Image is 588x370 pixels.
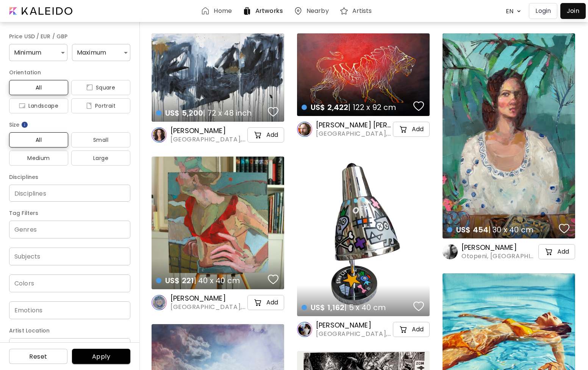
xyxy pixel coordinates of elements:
[9,209,130,218] h6: Tag Filters
[9,32,130,41] h6: Price USD / EUR / GBP
[253,298,263,307] img: cart-icon
[412,125,424,133] h5: Add
[253,130,263,140] img: cart-icon
[297,121,430,138] a: [PERSON_NAME] [PERSON_NAME][GEOGRAPHIC_DATA], [GEOGRAPHIC_DATA]cart-iconAdd
[15,135,62,144] span: All
[152,126,284,144] a: [PERSON_NAME][GEOGRAPHIC_DATA], [GEOGRAPHIC_DATA]cart-iconAdd
[9,349,67,364] button: Reset
[316,121,391,130] h6: [PERSON_NAME] [PERSON_NAME]
[515,8,523,15] img: arrow down
[77,83,124,92] span: Square
[9,44,67,61] div: Minimum
[19,103,25,109] img: icon
[86,85,93,91] img: icon
[247,295,284,310] button: cart-iconAdd
[242,6,286,16] a: Artworks
[165,108,203,118] span: US$ 5,200
[247,127,284,143] button: cart-iconAdd
[9,132,68,147] button: All
[15,101,62,110] span: Landscape
[411,99,426,114] button: favorites
[77,135,124,144] span: Small
[152,294,284,311] a: [PERSON_NAME][GEOGRAPHIC_DATA], [GEOGRAPHIC_DATA]cart-iconAdd
[152,33,284,122] a: US$ 5,200| 72 x 48 inchfavoriteshttps://cdn.kaleido.art/CDN/Artwork/174515/Primary/medium.webp?up...
[78,353,124,361] span: Apply
[538,244,575,259] button: cart-iconAdd
[9,326,130,335] h6: Artist Location
[535,6,551,16] p: Login
[152,157,284,289] a: US$ 221| 40 x 40 cmfavoriteshttps://cdn.kaleido.art/CDN/Artwork/169904/Primary/medium.webp?update...
[201,6,235,16] a: Home
[393,122,430,137] button: cart-iconAdd
[316,330,391,338] span: [GEOGRAPHIC_DATA], [GEOGRAPHIC_DATA]
[9,120,130,129] h6: Size
[352,8,372,14] h6: Artists
[72,44,130,61] div: Maximum
[71,151,130,166] button: Large
[15,154,62,163] span: Medium
[544,247,554,256] img: cart-icon
[316,130,391,138] span: [GEOGRAPHIC_DATA], [GEOGRAPHIC_DATA]
[557,248,569,256] h5: Add
[297,33,430,116] a: US$ 2,422| 122 x 92 cmfavoriteshttps://cdn.kaleido.art/CDN/Artwork/174965/Primary/medium.webp?upd...
[71,80,130,95] button: iconSquare
[297,151,430,316] a: US$ 1,162| 5 x 40 cmfavoriteshttps://cdn.kaleido.art/CDN/Artwork/173989/Primary/medium.webp?updat...
[77,101,124,110] span: Portrait
[560,3,586,19] a: Join
[302,303,411,312] h4: | 5 x 40 cm
[297,321,430,338] a: [PERSON_NAME][GEOGRAPHIC_DATA], [GEOGRAPHIC_DATA]cart-iconAdd
[72,349,130,364] button: Apply
[9,98,68,113] button: iconLandscape
[170,135,246,144] span: [GEOGRAPHIC_DATA], [GEOGRAPHIC_DATA]
[266,299,278,306] h5: Add
[456,224,488,235] span: US$ 454
[461,252,537,260] span: Otopeni, [GEOGRAPHIC_DATA]
[266,131,278,139] h5: Add
[266,104,280,119] button: favorites
[399,125,408,134] img: cart-icon
[156,108,266,118] h4: | 72 x 48 inch
[86,103,92,109] img: icon
[77,154,124,163] span: Large
[21,121,28,129] img: info
[529,3,557,19] button: Login
[9,172,130,182] h6: Disciplines
[255,8,283,14] h6: Artworks
[461,243,537,252] h6: [PERSON_NAME]
[71,98,130,113] button: iconPortrait
[443,33,575,238] a: US$ 454| 30 x 40 cmfavoriteshttps://cdn.kaleido.art/CDN/Artwork/172053/Primary/medium.webp?update...
[311,302,344,313] span: US$ 1,162
[316,321,391,330] h6: [PERSON_NAME]
[447,225,557,235] h4: | 30 x 40 cm
[156,276,266,285] h4: | 40 x 40 cm
[443,243,575,260] a: [PERSON_NAME]Otopeni, [GEOGRAPHIC_DATA]cart-iconAdd
[165,275,194,286] span: US$ 221
[266,272,280,287] button: favorites
[399,325,408,334] img: cart-icon
[170,126,246,135] h6: [PERSON_NAME]
[214,8,231,14] h6: Home
[502,5,515,18] div: EN
[307,8,329,14] h6: Nearby
[411,299,426,314] button: favorites
[302,102,411,112] h4: | 122 x 92 cm
[557,221,571,236] button: favorites
[339,6,375,16] a: Artists
[294,6,332,16] a: Nearby
[71,132,130,147] button: Small
[393,322,430,337] button: cart-iconAdd
[412,326,424,333] h5: Add
[529,3,560,19] a: Login
[170,303,246,311] span: [GEOGRAPHIC_DATA], [GEOGRAPHIC_DATA]
[15,83,62,92] span: All
[9,80,68,95] button: All
[15,353,61,361] span: Reset
[170,294,246,303] h6: [PERSON_NAME]
[9,68,130,77] h6: Orientation
[311,102,348,113] span: US$ 2,422
[9,151,68,166] button: Medium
